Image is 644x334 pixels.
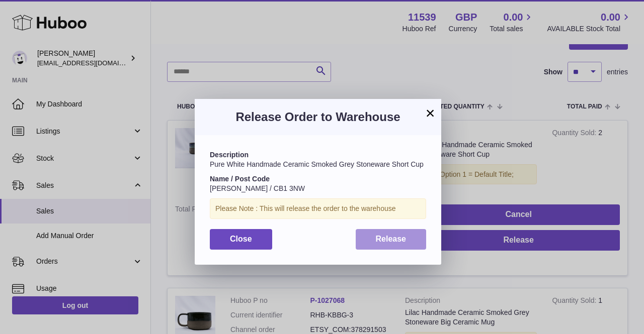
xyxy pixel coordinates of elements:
[210,151,249,159] strong: Description
[210,175,270,183] strong: Name / Post Code
[210,198,426,219] div: Please Note : This will release the order to the warehouse
[210,229,272,250] button: Close
[210,160,424,168] span: Pure White Handmade Ceramic Smoked Grey Stoneware Short Cup
[356,229,427,250] button: Release
[376,235,407,243] span: Release
[210,184,305,192] span: [PERSON_NAME] / CB1 3NW
[424,107,436,119] button: ×
[210,109,426,125] h3: Release Order to Warehouse
[230,235,252,243] span: Close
